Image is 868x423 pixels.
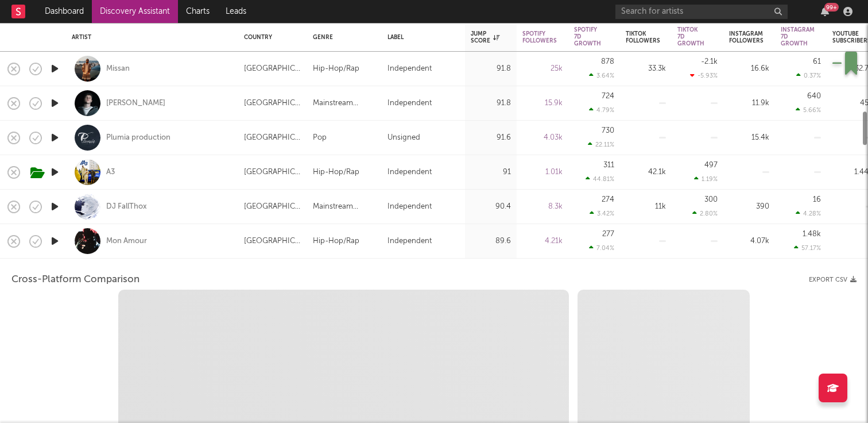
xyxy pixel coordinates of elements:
[244,166,301,179] div: [GEOGRAPHIC_DATA]
[387,234,432,248] div: Independent
[387,131,420,145] div: Unsigned
[313,200,376,214] div: Mainstream Electronic
[244,62,301,76] div: [GEOGRAPHIC_DATA]
[807,93,821,100] div: 640
[701,58,718,66] div: -2.1k
[589,72,614,79] div: 3.64 %
[794,244,821,252] div: 57.17 %
[603,161,614,169] div: 311
[106,236,147,247] a: Mon Amour
[586,175,614,183] div: 44.81 %
[589,106,614,114] div: 4.79 %
[588,141,614,148] div: 22.11 %
[387,62,432,76] div: Independent
[387,97,432,110] div: Independent
[522,97,563,110] div: 15.9k
[106,202,147,212] a: DJ FallThox
[106,167,115,178] a: A3
[626,30,660,44] div: Tiktok Followers
[471,234,511,248] div: 89.6
[601,58,614,66] div: 878
[522,234,563,248] div: 4.21k
[809,276,857,283] button: Export CSV
[602,93,614,100] div: 724
[692,210,718,217] div: 2.80 %
[106,133,170,143] a: Plumia production
[729,234,769,248] div: 4.07k
[602,127,614,134] div: 730
[11,273,139,287] span: Cross-Platform Comparison
[313,62,359,76] div: Hip-Hop/Rap
[313,97,376,110] div: Mainstream Electronic
[615,5,788,19] input: Search for artists
[313,234,359,248] div: Hip-Hop/Rap
[522,30,557,44] div: Spotify Followers
[106,64,130,74] a: Missan
[522,166,563,179] div: 1.01k
[796,210,821,217] div: 4.28 %
[244,34,296,41] div: Country
[244,200,301,214] div: [GEOGRAPHIC_DATA]
[602,196,614,203] div: 274
[522,200,563,214] div: 8.3k
[694,175,718,183] div: 1.19 %
[813,58,821,66] div: 61
[522,62,563,76] div: 25k
[522,131,563,145] div: 4.03k
[626,166,666,179] div: 42.1k
[602,230,614,238] div: 277
[313,131,327,145] div: Pop
[471,62,511,76] div: 91.8
[471,166,511,179] div: 91
[106,98,165,109] a: [PERSON_NAME]
[244,234,301,248] div: [GEOGRAPHIC_DATA]
[626,200,666,214] div: 11k
[729,200,769,214] div: 390
[72,34,227,41] div: Artist
[704,161,718,169] div: 497
[589,244,614,252] div: 7.04 %
[387,200,432,214] div: Independent
[821,7,829,16] button: 99+
[471,131,511,145] div: 91.6
[244,131,301,145] div: [GEOGRAPHIC_DATA]
[677,26,704,47] div: Tiktok 7D Growth
[704,196,718,203] div: 300
[803,230,821,238] div: 1.48k
[813,196,821,203] div: 16
[796,72,821,79] div: 0.37 %
[387,34,454,41] div: Label
[590,210,614,217] div: 3.42 %
[729,97,769,110] div: 11.9k
[729,131,769,145] div: 15.4k
[626,62,666,76] div: 33.3k
[313,34,370,41] div: Genre
[729,30,764,44] div: Instagram Followers
[574,26,601,47] div: Spotify 7D Growth
[387,166,432,179] div: Independent
[729,62,769,76] div: 16.6k
[796,106,821,114] div: 5.66 %
[690,72,718,79] div: -5.93 %
[781,26,815,47] div: Instagram 7D Growth
[313,166,359,179] div: Hip-Hop/Rap
[824,3,839,11] div: 99 +
[471,97,511,110] div: 91.8
[244,97,301,110] div: [GEOGRAPHIC_DATA]
[471,30,499,44] div: Jump Score
[471,200,511,214] div: 90.4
